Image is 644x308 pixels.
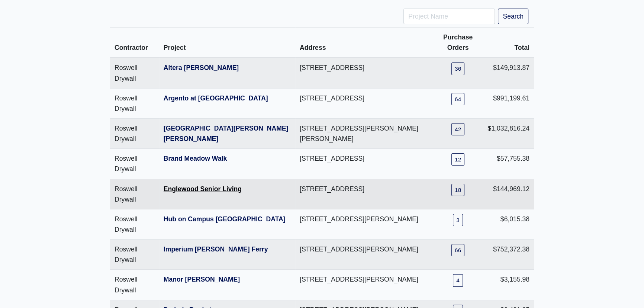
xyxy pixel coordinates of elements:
th: Project [159,28,295,58]
a: Imperium [PERSON_NAME] Ferry [164,246,268,253]
a: Brand Meadow Walk [164,155,227,162]
a: 12 [451,153,464,166]
th: Contractor [110,28,159,58]
td: [STREET_ADDRESS][PERSON_NAME] [295,209,433,239]
a: [GEOGRAPHIC_DATA][PERSON_NAME][PERSON_NAME] [164,125,289,142]
th: Purchase Orders [433,28,483,58]
a: Hub on Campus [GEOGRAPHIC_DATA] [164,215,286,223]
a: Argento at [GEOGRAPHIC_DATA] [164,94,268,102]
td: $3,155.98 [483,270,534,300]
td: Roswell Drywall [110,149,159,179]
a: 42 [451,123,464,135]
a: Manor [PERSON_NAME] [164,276,240,283]
td: Roswell Drywall [110,209,159,239]
td: [STREET_ADDRESS][PERSON_NAME] [295,270,433,300]
td: Roswell Drywall [110,88,159,118]
td: Roswell Drywall [110,58,159,88]
td: Roswell Drywall [110,119,159,149]
td: $144,969.12 [483,179,534,209]
td: [STREET_ADDRESS] [295,58,433,88]
a: 4 [453,274,463,286]
td: Roswell Drywall [110,240,159,270]
td: $991,199.61 [483,88,534,118]
td: $57,755.38 [483,149,534,179]
td: Roswell Drywall [110,270,159,300]
a: 66 [451,244,464,256]
td: $149,913.87 [483,58,534,88]
a: 3 [453,214,463,226]
td: $6,015.38 [483,209,534,239]
button: Search [498,9,528,24]
td: [STREET_ADDRESS] [295,179,433,209]
a: 36 [451,62,464,75]
input: Project Name [403,9,495,24]
td: [STREET_ADDRESS] [295,88,433,118]
td: [STREET_ADDRESS][PERSON_NAME] [295,240,433,270]
td: [STREET_ADDRESS] [295,149,433,179]
td: $752,372.38 [483,240,534,270]
a: Englewood Senior Living [164,185,242,193]
a: 18 [451,184,464,196]
th: Address [295,28,433,58]
td: $1,032,816.24 [483,119,534,149]
a: Altera [PERSON_NAME] [164,64,239,71]
a: 64 [451,93,464,105]
td: [STREET_ADDRESS][PERSON_NAME][PERSON_NAME] [295,119,433,149]
td: Roswell Drywall [110,179,159,209]
th: Total [483,28,534,58]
